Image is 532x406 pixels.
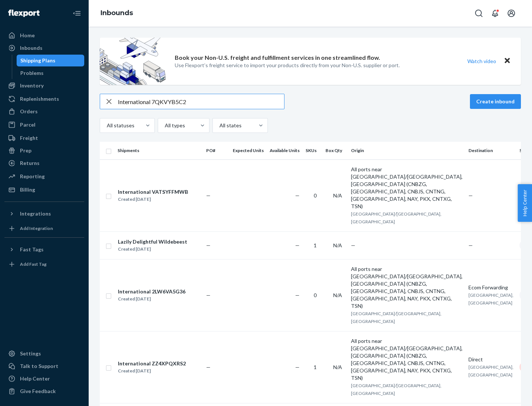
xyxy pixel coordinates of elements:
[4,42,84,54] a: Inbounds
[20,108,38,115] div: Orders
[175,54,380,62] p: Book your Non-U.S. freight and fulfillment services in one streamlined flow.
[20,388,56,395] div: Give Feedback
[4,93,84,105] a: Replenishments
[4,184,84,196] a: Billing
[333,292,342,298] span: N/A
[206,192,211,199] span: —
[4,223,84,234] a: Add Integration
[351,242,355,248] span: —
[20,147,31,154] div: Prep
[4,385,84,397] button: Give Feedback
[164,122,165,129] input: All types
[4,348,84,359] a: Settings
[175,62,400,69] p: Use Flexport’s freight service to import your products directly from your Non-U.S. supplier or port.
[333,192,342,199] span: N/A
[4,171,84,182] a: Reporting
[20,69,44,77] div: Problems
[206,242,211,248] span: —
[8,10,40,17] img: Flexport logo
[488,6,502,21] button: Open notifications
[4,80,84,92] a: Inventory
[468,284,514,291] div: Ecom Forwarding
[314,192,317,199] span: 0
[4,119,84,131] a: Parcel
[295,192,300,199] span: —
[17,67,85,79] a: Problems
[348,142,465,159] th: Origin
[502,56,512,66] button: Close
[351,311,441,324] span: [GEOGRAPHIC_DATA]/[GEOGRAPHIC_DATA], [GEOGRAPHIC_DATA]
[20,32,35,39] div: Home
[323,142,348,159] th: Box Qty
[465,142,516,159] th: Destination
[118,196,188,203] div: Created [DATE]
[230,142,267,159] th: Expected Units
[295,292,300,298] span: —
[20,246,44,253] div: Fast Tags
[118,295,185,303] div: Created [DATE]
[468,292,514,306] span: [GEOGRAPHIC_DATA], [GEOGRAPHIC_DATA]
[468,364,514,378] span: [GEOGRAPHIC_DATA], [GEOGRAPHIC_DATA]
[118,367,186,375] div: Created [DATE]
[303,142,323,159] th: SKUs
[20,261,47,267] div: Add Fast Tag
[4,360,84,372] a: Talk to Support
[206,364,211,370] span: —
[314,364,317,370] span: 1
[295,242,300,248] span: —
[504,6,519,21] button: Open account menu
[203,142,230,159] th: PO#
[4,258,84,270] a: Add Fast Tag
[4,373,84,385] a: Help Center
[518,184,532,222] button: Help Center
[118,188,188,196] div: International VATSYFFMWB
[118,360,186,367] div: International ZZ4XPQXRS2
[20,350,41,357] div: Settings
[468,192,473,199] span: —
[471,6,486,21] button: Open Search Box
[219,122,219,129] input: All states
[4,30,84,41] a: Home
[118,238,187,245] div: Lazily Delightful Wildebeest
[100,9,133,17] a: Inbounds
[4,157,84,169] a: Returns
[463,56,501,66] button: Watch video
[20,57,55,64] div: Shipping Plans
[20,134,38,142] div: Freight
[20,173,45,180] div: Reporting
[4,208,84,220] button: Integrations
[470,94,521,109] button: Create inbound
[351,265,463,310] div: All ports near [GEOGRAPHIC_DATA]/[GEOGRAPHIC_DATA], [GEOGRAPHIC_DATA] (CNBZG, [GEOGRAPHIC_DATA], ...
[20,225,53,231] div: Add Integration
[351,337,463,382] div: All ports near [GEOGRAPHIC_DATA]/[GEOGRAPHIC_DATA], [GEOGRAPHIC_DATA] (CNBZG, [GEOGRAPHIC_DATA], ...
[20,95,59,103] div: Replenishments
[95,3,139,24] ol: breadcrumbs
[333,242,342,248] span: N/A
[17,55,85,66] a: Shipping Plans
[69,6,84,21] button: Close Navigation
[206,292,211,298] span: —
[4,145,84,156] a: Prep
[118,245,187,253] div: Created [DATE]
[20,159,40,167] div: Returns
[468,242,473,248] span: —
[118,94,284,109] input: Search inbounds by name, destination, msku...
[267,142,303,159] th: Available Units
[351,383,441,396] span: [GEOGRAPHIC_DATA]/[GEOGRAPHIC_DATA], [GEOGRAPHIC_DATA]
[4,132,84,144] a: Freight
[295,364,300,370] span: —
[314,242,317,248] span: 1
[20,121,35,128] div: Parcel
[314,292,317,298] span: 0
[20,186,35,193] div: Billing
[333,364,342,370] span: N/A
[20,82,44,89] div: Inventory
[351,166,463,210] div: All ports near [GEOGRAPHIC_DATA]/[GEOGRAPHIC_DATA], [GEOGRAPHIC_DATA] (CNBZG, [GEOGRAPHIC_DATA], ...
[4,106,84,117] a: Orders
[20,375,50,382] div: Help Center
[118,288,185,295] div: International 2LW6VA5G36
[4,244,84,255] button: Fast Tags
[106,122,107,129] input: All statuses
[20,210,51,217] div: Integrations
